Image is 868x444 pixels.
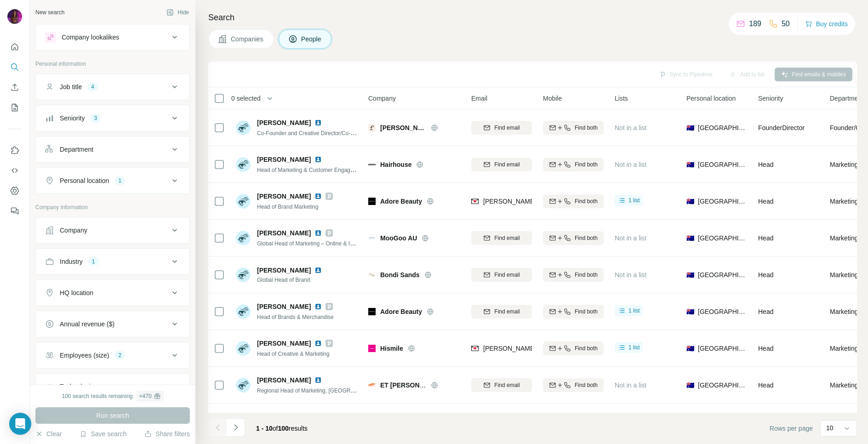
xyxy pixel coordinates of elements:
span: Hayley Shield [257,412,299,421]
span: [PERSON_NAME] [257,339,311,348]
img: LinkedIn logo [314,303,322,310]
button: Company lookalikes [36,26,189,48]
span: 0 selected [231,94,261,103]
img: provider findymail logo [471,197,479,206]
button: Find both [543,158,604,171]
button: Search [7,59,22,75]
img: Logo of Bondi Sands [368,271,376,279]
span: Find both [575,307,598,316]
img: LinkedIn logo [314,119,322,126]
span: Mobile [543,94,562,103]
button: Enrich CSV [7,79,22,96]
button: Employees (size)2 [36,344,189,366]
span: Find both [575,271,598,279]
span: 🇦🇺 [686,381,694,390]
div: Industry [60,257,83,266]
span: Head [758,271,773,279]
span: Global Head of Marketing – Online & International Distributors [257,239,408,247]
span: Not in a list [615,381,646,389]
div: 100 search results remaining [62,391,163,402]
span: Head of Creative & Marketing [257,351,329,357]
img: LinkedIn logo [314,340,322,347]
span: MooGoo AU [380,233,417,243]
button: Industry1 [36,250,189,273]
img: LinkedIn logo [314,376,322,384]
span: Find both [575,381,598,389]
button: Find email [471,158,532,171]
span: Regional Head of Marketing, [GEOGRAPHIC_DATA] [257,387,386,394]
button: Seniority3 [36,107,189,129]
button: Find email [471,268,532,282]
span: Company [368,94,396,103]
div: HQ location [60,288,93,297]
button: Find email [471,231,532,245]
div: Seniority [60,114,85,123]
h4: Search [208,11,857,24]
span: [PERSON_NAME][EMAIL_ADDRESS][PERSON_NAME][DOMAIN_NAME] [483,198,698,205]
img: Avatar [236,231,251,245]
p: Company information [35,203,190,211]
span: [GEOGRAPHIC_DATA] [698,381,747,390]
span: Head [758,198,773,205]
button: Hide [160,6,195,19]
img: Logo of Adore Beauty [368,308,376,315]
button: Company [36,219,189,241]
span: Hismile [380,344,403,353]
span: 1 - 10 [256,425,273,432]
img: provider findymail logo [471,344,479,353]
span: Find both [575,234,598,242]
span: Head [758,161,773,168]
span: 🇦🇺 [686,307,694,316]
span: 1 list [628,307,640,315]
span: Not in a list [615,234,646,242]
button: Department [36,138,189,160]
span: [PERSON_NAME] body [380,123,426,132]
div: New search [35,8,64,17]
div: 4 [87,83,98,91]
div: + 470 [139,392,152,400]
span: [GEOGRAPHIC_DATA] [698,344,747,353]
img: Avatar [236,304,251,319]
button: Find both [543,305,604,319]
span: 🇦🇺 [686,123,694,132]
img: Logo of ET Browne Drug Co. Inc. [368,383,376,387]
span: Find both [575,124,598,132]
span: Lists [615,94,628,103]
span: 🇦🇺 [686,197,694,206]
button: Find both [543,121,604,135]
span: Adore Beauty [380,307,422,316]
span: Bondi Sands [380,270,420,279]
span: Head [758,234,773,242]
span: Seniority [758,94,783,103]
img: LinkedIn logo [314,267,322,274]
span: Head [758,308,773,315]
div: Personal location [60,176,109,185]
div: Open Intercom Messenger [9,413,31,435]
span: Find both [575,160,598,169]
span: 100 [278,425,289,432]
span: [PERSON_NAME] [257,192,311,201]
button: Navigate to next page [227,418,245,437]
span: Personal location [686,94,736,103]
button: Personal location1 [36,170,189,192]
span: [PERSON_NAME] [257,266,311,275]
img: Avatar [236,120,251,135]
button: Clear [35,429,62,438]
div: 1 [114,176,125,185]
span: Hairhouse [380,160,411,169]
img: Avatar [236,341,251,356]
span: [PERSON_NAME] [257,155,311,164]
span: [GEOGRAPHIC_DATA] [698,233,747,243]
span: Adore Beauty [380,197,422,206]
button: Technologies [36,376,189,398]
p: 189 [749,18,761,29]
button: Find email [471,305,532,319]
span: 🇦🇺 [686,233,694,243]
span: Find email [494,124,520,132]
button: Find both [543,231,604,245]
img: Logo of Adore Beauty [368,198,376,205]
span: [PERSON_NAME] [257,376,311,385]
img: Logo of Hismile [368,345,376,352]
img: Logo of Hairhouse [368,161,376,168]
div: Company lookalikes [62,33,119,42]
